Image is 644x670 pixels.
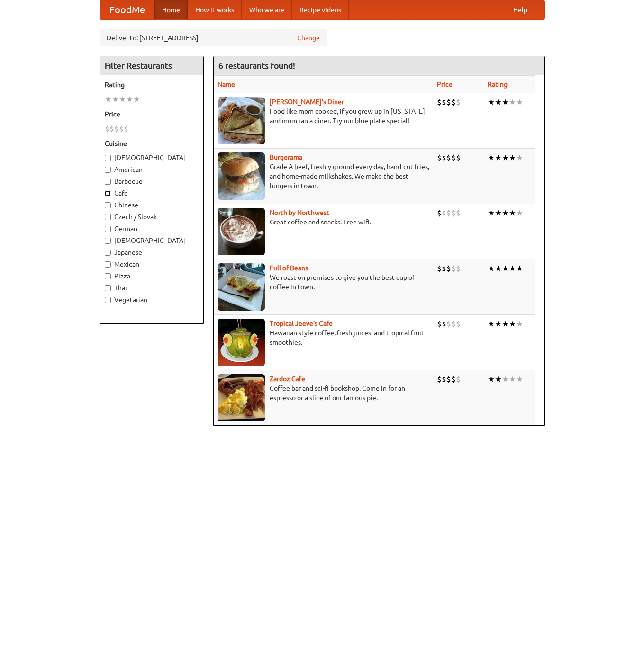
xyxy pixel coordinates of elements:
[488,208,495,218] li: ★
[154,0,188,19] a: Home
[495,152,502,163] li: ★
[456,319,461,329] li: $
[105,224,199,233] label: German
[456,208,461,218] li: $
[456,152,461,163] li: $
[218,263,265,311] img: beans.jpg
[502,263,509,274] li: ★
[105,165,199,174] label: American
[270,375,305,383] a: Zardoz Cafe
[218,162,429,190] p: Grade A beef, freshly ground every day, hand-cut fries, and home-made milkshakes. We make the bes...
[105,226,111,232] input: German
[502,208,509,218] li: ★
[442,152,446,163] li: $
[218,97,265,144] img: sallys.jpg
[456,97,461,107] li: $
[105,155,111,161] input: [DEMOGRAPHIC_DATA]
[109,124,114,134] li: $
[495,208,502,218] li: ★
[105,177,199,186] label: Barbecue
[105,202,111,208] input: Chinese
[442,263,446,274] li: $
[446,208,451,218] li: $
[105,109,199,119] h5: Price
[105,139,199,148] h5: Cuisine
[105,200,199,210] label: Chinese
[506,0,535,19] a: Help
[100,29,327,46] div: Deliver to: [STREET_ADDRESS]
[105,271,199,281] label: Pizza
[451,263,456,274] li: $
[446,319,451,329] li: $
[488,263,495,274] li: ★
[297,33,320,43] a: Change
[437,152,442,163] li: $
[451,97,456,107] li: $
[218,217,429,227] p: Great coffee and snacks. Free wifi.
[105,285,111,291] input: Thai
[105,124,109,134] li: $
[218,374,265,421] img: zardoz.jpg
[516,374,523,384] li: ★
[495,319,502,329] li: ★
[105,190,111,197] input: Cafe
[105,153,199,162] label: [DEMOGRAPHIC_DATA]
[218,208,265,255] img: north.jpg
[509,208,516,218] li: ★
[218,80,235,88] a: Name
[218,107,429,125] p: Food like mom cooked, if you grew up in [US_STATE] and mom ran a diner. Try our blue plate special!
[502,152,509,163] li: ★
[114,124,119,134] li: $
[105,80,199,89] h5: Rating
[188,0,242,19] a: How it works
[218,319,265,366] img: jeeves.jpg
[105,179,111,185] input: Barbecue
[105,273,111,279] input: Pizza
[437,263,442,274] li: $
[270,264,308,272] a: Full of Beans
[437,319,442,329] li: $
[270,98,344,106] a: [PERSON_NAME]'s Diner
[442,319,446,329] li: $
[516,208,523,218] li: ★
[488,374,495,384] li: ★
[451,152,456,163] li: $
[437,80,453,88] a: Price
[451,208,456,218] li: $
[509,97,516,107] li: ★
[105,250,111,256] input: Japanese
[502,319,509,329] li: ★
[270,209,329,216] a: North by Northwest
[105,295,199,304] label: Vegetarian
[488,152,495,163] li: ★
[488,80,508,88] a: Rating
[105,188,199,198] label: Cafe
[119,94,126,105] li: ★
[133,94,140,105] li: ★
[516,152,523,163] li: ★
[509,374,516,384] li: ★
[456,374,461,384] li: $
[437,374,442,384] li: $
[509,263,516,274] li: ★
[119,124,124,134] li: $
[105,238,111,244] input: [DEMOGRAPHIC_DATA]
[105,212,199,222] label: Czech / Slovak
[495,97,502,107] li: ★
[495,374,502,384] li: ★
[488,97,495,107] li: ★
[105,297,111,303] input: Vegetarian
[105,261,111,268] input: Mexican
[105,283,199,293] label: Thai
[105,94,112,105] li: ★
[218,273,429,292] p: We roast on premises to give you the best cup of coffee in town.
[270,320,333,327] a: Tropical Jeeve's Cafe
[292,0,349,19] a: Recipe videos
[446,374,451,384] li: $
[105,248,199,257] label: Japanese
[218,61,295,70] ng-pluralize: 6 restaurants found!
[100,56,203,75] h4: Filter Restaurants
